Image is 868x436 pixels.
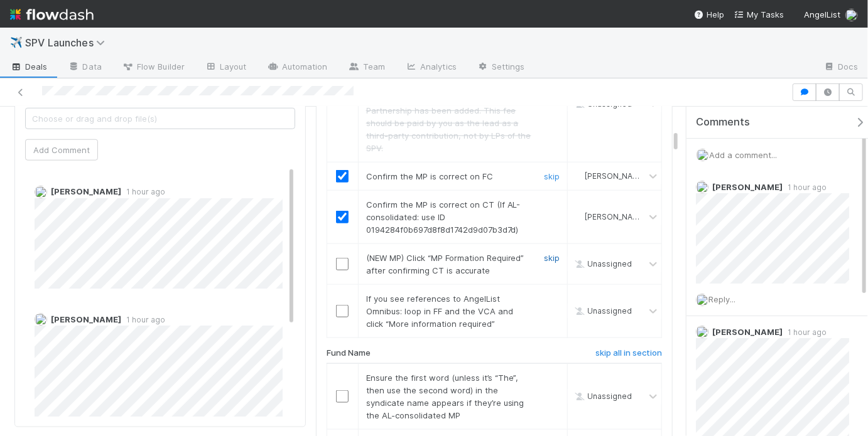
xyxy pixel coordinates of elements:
[257,58,338,78] a: Automation
[572,307,632,316] span: Unassigned
[712,327,783,337] span: [PERSON_NAME]
[51,314,121,324] span: [PERSON_NAME]
[696,326,708,338] img: avatar_b0da76e8-8e9d-47e0-9b3e-1b93abf6f697.png
[696,181,708,193] img: avatar_18c010e4-930e-4480-823a-7726a265e9dd.png
[10,37,23,48] span: ✈️
[122,60,185,73] span: Flow Builder
[395,58,467,78] a: Analytics
[573,171,583,181] img: avatar_768cd48b-9260-4103-b3ef-328172ae0546.png
[35,186,47,198] img: avatar_18c010e4-930e-4480-823a-7726a265e9dd.png
[585,172,646,181] span: [PERSON_NAME]
[708,294,735,304] span: Reply...
[734,9,784,19] span: My Tasks
[366,294,513,329] span: If you see references to AngelList Omnibus: loop in FF and the VCA and click “More information re...
[366,171,493,181] span: Confirm the MP is correct on FC
[366,253,524,275] span: (NEW MP) Click “MP Formation Required” after confirming CT is accurate
[121,187,165,196] span: 1 hour ago
[572,392,632,401] span: Unassigned
[697,149,709,161] img: avatar_768cd48b-9260-4103-b3ef-328172ae0546.png
[712,182,783,192] span: [PERSON_NAME]
[195,58,257,78] a: Layout
[804,9,840,19] span: AngelList
[696,116,750,129] span: Comments
[327,348,371,358] h6: Fund Name
[572,260,632,269] span: Unassigned
[585,213,646,222] span: [PERSON_NAME]
[366,373,524,420] span: Ensure the first word (unless it’s “The”, then use the second word) in the syndicate name appears...
[544,171,560,181] a: skip
[595,348,662,363] a: skip all in section
[544,253,560,263] a: skip
[10,4,94,25] img: logo-inverted-e16ddd16eac7371096b0.svg
[25,36,111,49] span: SPV Launches
[25,139,98,161] button: Add Comment
[112,58,195,78] a: Flow Builder
[709,150,777,160] span: Add a comment...
[845,9,858,21] img: avatar_768cd48b-9260-4103-b3ef-328172ae0546.png
[813,58,868,78] a: Docs
[51,186,121,196] span: [PERSON_NAME]
[35,313,47,326] img: avatar_b0da76e8-8e9d-47e0-9b3e-1b93abf6f697.png
[467,58,535,78] a: Settings
[783,183,827,192] span: 1 hour ago
[783,327,827,337] span: 1 hour ago
[572,100,632,109] span: Unassigned
[26,109,295,129] span: Choose or drag and drop file(s)
[10,60,48,73] span: Deals
[121,315,165,324] span: 1 hour ago
[573,212,583,222] img: avatar_768cd48b-9260-4103-b3ef-328172ae0546.png
[366,199,521,235] span: Confirm the MP is correct on CT (If AL-consolidated: use ID 0194284f0b697d8f8d1742d9d07b3d7d)
[595,348,662,358] h6: skip all in section
[696,294,708,306] img: avatar_768cd48b-9260-4103-b3ef-328172ae0546.png
[734,8,784,21] a: My Tasks
[338,58,395,78] a: Team
[694,8,724,21] div: Help
[58,58,112,78] a: Data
